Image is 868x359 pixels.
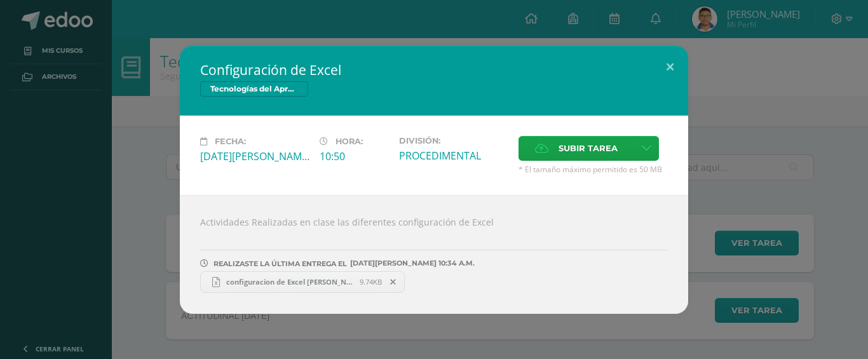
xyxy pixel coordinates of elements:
span: Subir tarea [559,137,618,160]
span: 9.74KB [360,277,382,287]
a: configuracion de Excel [PERSON_NAME].xlsx 9.74KB [200,271,405,293]
span: Fecha: [215,137,246,146]
span: Tecnologías del Aprendizaje y la Comunicación [200,81,308,97]
span: Hora: [336,137,363,146]
div: [DATE][PERSON_NAME] [200,149,309,163]
span: [DATE][PERSON_NAME] 10:34 A.M. [347,263,475,264]
button: Close (Esc) [652,46,688,89]
label: División: [399,136,508,146]
span: REALIZASTE LA ÚLTIMA ENTREGA EL [214,259,347,268]
span: * El tamaño máximo permitido es 50 MB [519,164,668,175]
div: PROCEDIMENTAL [399,149,508,163]
span: configuracion de Excel [PERSON_NAME].xlsx [220,277,360,287]
span: Remover entrega [383,275,404,289]
h2: Configuración de Excel [200,61,668,79]
div: Actividades Realizadas en clase las diferentes configuración de Excel [180,195,688,314]
div: 10:50 [320,149,389,163]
